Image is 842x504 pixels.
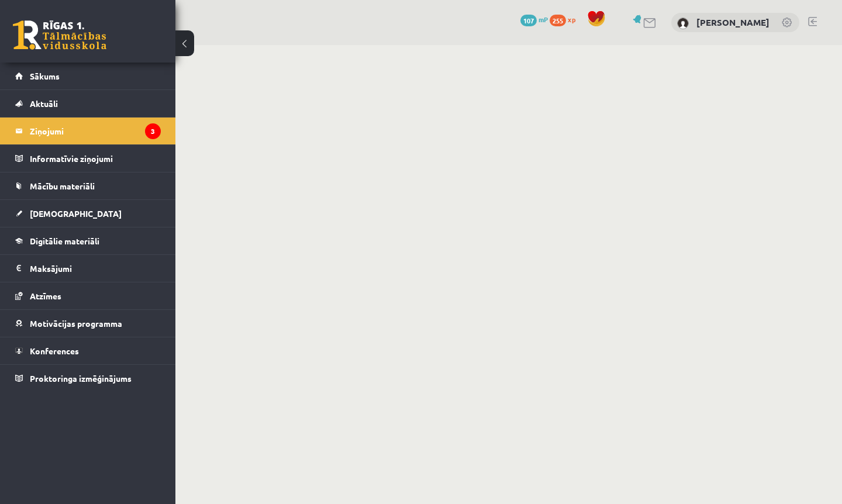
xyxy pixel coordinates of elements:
img: Nellija Liepa [677,18,689,29]
span: 107 [520,15,537,26]
a: Proktoringa izmēģinājums [15,365,161,392]
a: Aktuāli [15,90,161,117]
a: Ziņojumi3 [15,118,161,144]
span: mP [539,15,548,24]
a: [PERSON_NAME] [696,16,769,28]
span: Proktoringa izmēģinājums [30,373,132,384]
legend: Ziņojumi [30,118,161,144]
span: Sākums [30,71,60,81]
span: Digitālie materiāli [30,236,99,246]
a: 107 mP [520,15,548,24]
i: 3 [145,123,161,139]
a: Digitālie materiāli [15,227,161,254]
a: Sākums [15,63,161,89]
span: Konferences [30,346,79,356]
a: Motivācijas programma [15,310,161,337]
legend: Informatīvie ziņojumi [30,145,161,172]
span: Aktuāli [30,98,58,109]
legend: Maksājumi [30,255,161,282]
a: Informatīvie ziņojumi [15,145,161,172]
span: xp [568,15,575,24]
a: 255 xp [550,15,581,24]
a: Maksājumi [15,255,161,282]
span: Motivācijas programma [30,318,122,329]
a: Rīgas 1. Tālmācības vidusskola [13,20,106,50]
span: [DEMOGRAPHIC_DATA] [30,208,122,219]
a: [DEMOGRAPHIC_DATA] [15,200,161,227]
span: 255 [550,15,566,26]
a: Atzīmes [15,282,161,309]
span: Mācību materiāli [30,181,95,191]
span: Atzīmes [30,291,61,301]
a: Mācību materiāli [15,172,161,199]
a: Konferences [15,337,161,364]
